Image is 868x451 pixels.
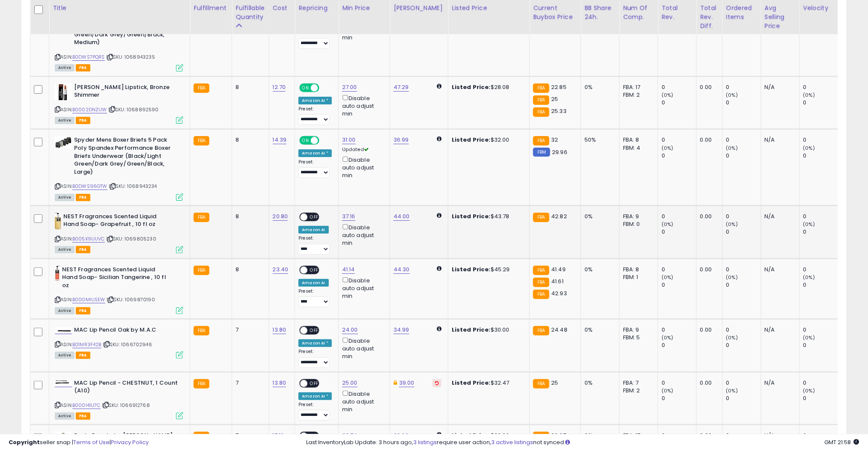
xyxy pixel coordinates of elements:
div: Fulfillment [194,3,228,12]
div: 0 [803,152,838,160]
span: FBA [76,64,90,71]
a: 37.16 [342,212,355,221]
span: Updated [342,146,369,153]
a: 3 listings [413,438,437,446]
b: Listed Price: [452,136,491,144]
div: 0.00 [700,213,716,220]
div: 0 [803,266,838,273]
a: 3 active listings [491,438,533,446]
div: $32.47 [452,379,523,387]
div: FBA: 7 [623,379,651,387]
div: FBA: 9 [623,326,651,334]
span: All listings currently available for purchase on Amazon [55,246,75,253]
div: Num of Comp. [623,3,654,21]
div: Disable auto adjust min [342,93,383,118]
div: Last InventoryLab Update: 3 hours ago, require user action, not synced. [306,439,859,447]
div: 8 [236,266,262,273]
div: N/A [765,83,793,91]
div: 0 [726,152,761,160]
span: OFF [308,380,322,387]
a: 12.70 [273,83,286,92]
div: $43.78 [452,213,523,220]
span: OFF [308,266,322,273]
div: 0 [726,83,761,91]
span: FBA [76,194,90,201]
a: 24.00 [342,326,358,334]
span: 24.48 [552,326,568,334]
span: 41.61 [552,277,564,285]
div: Preset: [298,288,332,308]
div: Disable auto adjust min [342,336,383,361]
div: 0 [803,228,838,236]
div: FBA: 17 [623,83,651,91]
a: 44.00 [394,212,410,221]
div: 0 [662,326,696,334]
a: 25.00 [342,379,358,387]
div: Amazon AI * [298,392,332,400]
div: 8 [236,83,262,91]
b: MAC Lip Pencil - CHESTNUT, 1 Count (A10) [74,379,178,397]
small: FBA [194,213,209,222]
div: FBM: 5 [623,334,651,341]
div: Total Rev. [662,3,693,21]
small: FBA [194,326,209,335]
a: B01MR3F42B [72,341,101,348]
a: 31.00 [342,136,356,144]
a: 13.80 [273,379,286,387]
small: (0%) [803,387,815,394]
small: (0%) [726,92,738,98]
div: Preset: [298,30,332,49]
span: | SKU: 1068943235 [106,53,155,60]
small: FBA [533,107,549,117]
small: FBA [533,379,549,389]
div: 0 [726,395,761,402]
div: ASIN: [55,213,183,252]
span: FBA [76,352,90,359]
b: Spyder Mens Boxer Briefs 5 Pack Poly Spandex Performance Boxer Briefs Underwear (Black/Light Gree... [74,136,178,178]
div: 0.00 [700,83,716,91]
div: Amazon AI * [298,339,332,347]
small: FBA [533,266,549,275]
img: 314EoR-ieFL._SL40_.jpg [55,266,60,283]
span: FBA [76,246,90,253]
div: 0 [662,266,696,273]
a: 36.99 [394,136,409,144]
div: Fulfillable Quantity [236,3,265,21]
div: 0 [803,341,838,349]
span: | SKU: 1069870190 [107,296,155,303]
small: (0%) [662,334,674,341]
div: 0 [803,281,838,289]
b: NEST Fragrances Scented Liquid Hand Soap- Grapefruit , 10 fl oz [63,213,167,231]
div: Preset: [298,106,332,125]
small: FBA [533,326,549,335]
div: 50% [585,136,613,144]
small: FBA [194,379,209,389]
div: ASIN: [55,7,183,70]
div: Preset: [298,402,332,421]
small: (0%) [726,274,738,281]
span: 25.33 [552,107,567,115]
div: 0 [726,228,761,236]
small: FBA [194,136,209,145]
small: (0%) [726,334,738,341]
div: 0 [726,281,761,289]
span: 41.49 [552,265,566,273]
div: 0 [803,326,838,334]
small: (0%) [662,145,674,151]
img: 215q52Yjm1L._SL40_.jpg [55,380,72,386]
small: (0%) [803,92,815,98]
small: FBA [533,83,549,93]
small: FBA [194,83,209,93]
div: 0.00 [700,266,716,273]
div: 0% [585,379,613,387]
small: FBA [194,266,209,275]
div: 0 [803,83,838,91]
div: 0 [662,379,696,387]
span: OFF [308,213,322,220]
a: B0002DNZUW [72,106,107,113]
small: (0%) [803,221,815,228]
div: N/A [765,136,793,144]
span: 25 [552,95,558,103]
div: Amazon AI * [298,149,332,157]
a: B0DWS7PQRS [72,53,105,61]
